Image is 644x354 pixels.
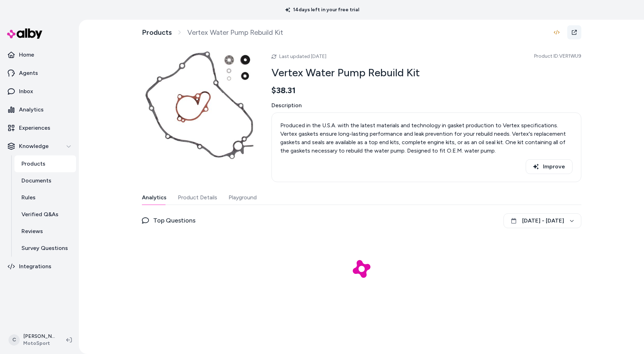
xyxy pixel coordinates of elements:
nav: breadcrumb [142,28,283,37]
p: Documents [21,176,51,185]
button: Improve [526,159,573,174]
p: [PERSON_NAME] [23,333,55,340]
p: Analytics [19,105,44,114]
p: Home [19,51,34,59]
a: Verified Q&As [14,206,76,223]
a: Integrations [3,258,76,275]
a: Survey Questions [14,240,76,257]
p: Experiences [19,124,50,132]
a: Agents [3,65,76,82]
a: Products [14,155,76,172]
button: Playground [229,191,257,205]
a: Inbox [3,83,76,100]
img: alby Logo [7,28,42,39]
p: Survey Questions [21,244,68,252]
span: Vertex Water Pump Rebuild Kit [187,28,283,37]
span: C [8,334,20,346]
span: Description [271,101,581,110]
p: Integrations [19,262,51,271]
button: Knowledge [3,138,76,155]
p: Products [21,160,45,168]
span: Top Questions [153,215,195,225]
p: 14 days left in your free trial [281,6,363,13]
img: X001-Y075.jpg [142,48,255,160]
a: Documents [14,172,76,189]
span: Last updated [DATE] [279,53,326,59]
span: MotoSport [23,340,55,347]
button: C[PERSON_NAME]MotoSport [4,329,61,351]
button: Analytics [142,191,167,205]
a: Reviews [14,223,76,240]
button: [DATE] - [DATE] [504,213,581,228]
a: Experiences [3,120,76,136]
span: $38.31 [271,85,296,96]
a: Home [3,46,76,63]
p: Knowledge [19,142,49,150]
p: Rules [21,193,36,202]
p: Produced in the U.S.A. with the latest materials and technology in gasket production to Vertex sp... [280,121,573,155]
p: Verified Q&As [21,210,58,219]
button: Product Details [178,191,217,205]
p: Reviews [21,227,43,236]
h2: Vertex Water Pump Rebuild Kit [271,66,581,79]
a: Analytics [3,101,76,118]
span: Product ID: VER1WU9 [534,53,581,60]
p: Inbox [19,87,33,96]
p: Agents [19,69,38,77]
a: Products [142,28,172,37]
a: Rules [14,189,76,206]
